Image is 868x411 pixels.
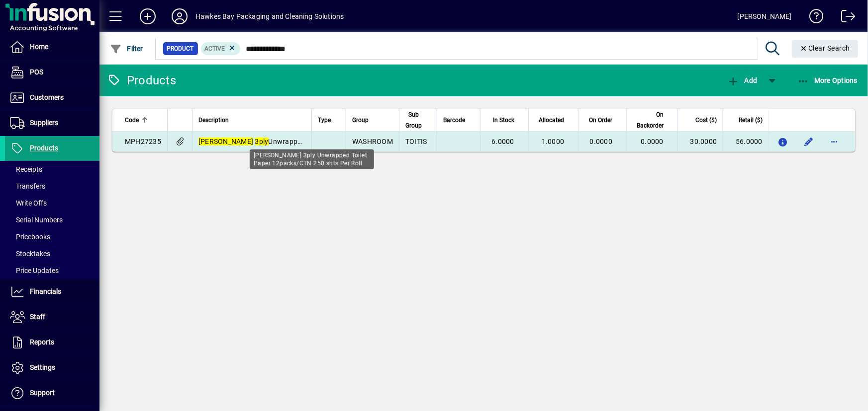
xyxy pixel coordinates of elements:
a: Receipts [5,161,99,178]
button: Edit [801,134,817,149]
span: WASHROOM [352,137,393,145]
span: In Stock [493,115,514,126]
span: Price Updates [10,267,59,274]
a: Stocktakes [5,245,99,262]
span: Sub Group [405,109,422,131]
a: Financials [5,279,99,304]
span: 0.0000 [641,137,664,145]
em: [PERSON_NAME] [198,137,253,145]
a: Settings [5,355,99,380]
span: 0.0000 [590,137,613,145]
button: Profile [164,7,195,25]
a: Transfers [5,178,99,195]
span: Pricebooks [10,233,50,241]
span: Type [318,115,331,126]
span: Code [125,115,139,126]
a: Price Updates [5,262,99,279]
button: Add [725,71,760,89]
a: POS [5,60,99,85]
span: Suppliers [30,119,58,127]
span: Customers [30,93,64,101]
span: On Backorder [633,109,664,131]
span: On Order [589,115,612,126]
div: Type [318,115,340,126]
div: Sub Group [405,109,431,131]
span: Home [30,43,48,51]
button: Clear [792,40,859,58]
a: Logout [834,2,856,34]
span: Description [198,115,229,126]
span: Unwrapped Toilet Paper 12packs/CTN 250 shts Per Roll [198,137,446,145]
span: 6.0000 [491,137,514,145]
td: 30.0000 [677,132,723,151]
span: Stocktakes [10,250,50,258]
a: Suppliers [5,111,99,136]
span: Financials [30,287,61,295]
span: Barcode [443,115,465,126]
span: Write Offs [10,199,47,207]
span: Transfers [10,182,45,190]
a: Serial Numbers [5,211,99,228]
span: Retail ($) [739,115,763,126]
span: Filter [110,45,143,53]
em: 3ply [255,137,269,145]
div: Description [198,115,305,126]
a: Customers [5,85,99,110]
a: Knowledge Base [802,2,824,34]
div: Barcode [443,115,474,126]
span: Group [352,115,369,126]
div: Products [107,72,176,88]
td: 56.0000 [723,132,768,151]
span: MPH27235 [125,137,161,145]
a: Home [5,35,99,60]
span: Staff [30,313,45,321]
span: Allocated [539,115,564,126]
button: More Options [795,71,861,89]
div: [PERSON_NAME] [738,8,792,24]
span: Reports [30,338,54,346]
button: Filter [107,40,146,58]
a: Staff [5,305,99,330]
a: Reports [5,330,99,355]
a: Write Offs [5,195,99,211]
span: More Options [797,76,858,84]
span: Clear Search [800,44,851,52]
span: 1.0000 [542,137,565,145]
span: TOITIS [405,137,427,145]
span: POS [30,68,43,76]
button: Add [132,7,164,25]
span: Support [30,389,55,397]
div: Code [125,115,161,126]
div: [PERSON_NAME] 3ply Unwrapped Toilet Paper 12packs/CTN 250 shts Per Roll [250,149,374,169]
div: On Backorder [633,109,673,131]
span: Receipts [10,165,42,173]
button: More options [827,134,843,149]
span: Products [30,144,58,152]
span: Settings [30,363,55,371]
span: Serial Numbers [10,216,63,224]
span: Product [167,44,194,54]
span: Cost ($) [695,115,717,126]
div: Allocated [535,115,574,126]
span: Add [727,76,757,84]
div: In Stock [486,115,523,126]
a: Pricebooks [5,228,99,245]
a: Support [5,381,99,406]
span: Active [205,45,225,52]
div: On Order [584,115,621,126]
mat-chip: Activation Status: Active [201,42,241,55]
div: Hawkes Bay Packaging and Cleaning Solutions [195,8,344,24]
div: Group [352,115,393,126]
